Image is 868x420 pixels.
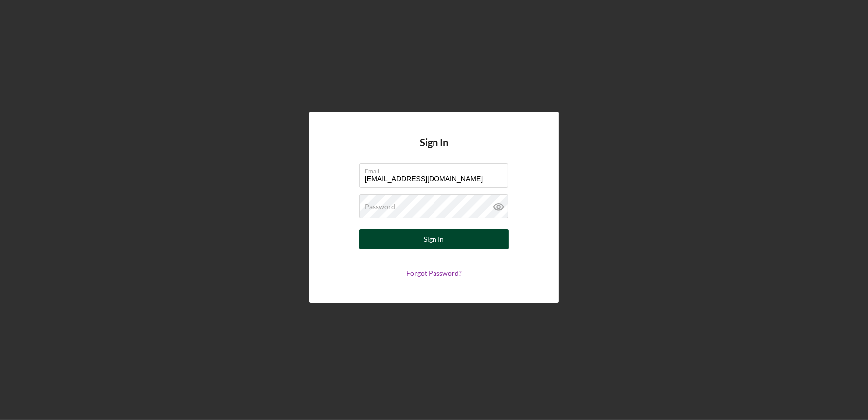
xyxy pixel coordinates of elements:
label: Password [365,203,395,211]
button: Sign In [359,229,509,249]
h4: Sign In [420,137,448,163]
div: Sign In [424,229,444,249]
a: Forgot Password? [406,269,462,277]
label: Email [365,164,508,175]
